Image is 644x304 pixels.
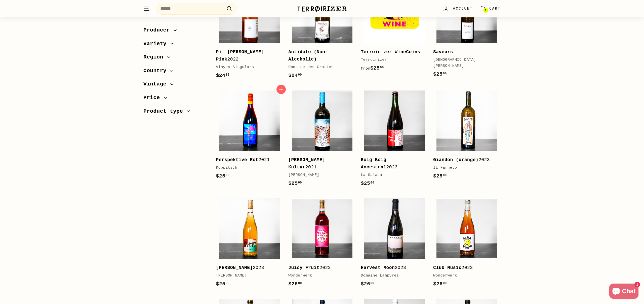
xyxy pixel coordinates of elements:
span: $24 [216,73,229,78]
b: Juicy Fruit [288,265,319,270]
a: Roig Boig Ancestral2023La Salada [361,87,428,193]
sup: 00 [443,174,447,177]
button: Product type [143,106,208,119]
span: $24 [288,73,302,78]
span: Variety [143,40,170,48]
div: Wonderwerk [433,273,496,279]
span: Vintage [143,80,170,88]
div: 2023 [288,264,351,271]
span: $25 [216,281,229,287]
span: $25 [288,180,302,186]
b: Harvest Moon [361,265,395,270]
span: from [361,67,370,71]
b: Roig Boig Ancestral [361,157,386,170]
b: [PERSON_NAME] Kultur [288,157,325,170]
button: Region [143,52,208,65]
sup: 00 [298,181,302,185]
div: 2023 [361,156,423,171]
div: 2021 [216,156,278,164]
div: Terroirizer [361,57,423,63]
span: Producer [143,26,174,35]
sup: 00 [226,282,229,285]
div: Domaine des Grottes [288,64,351,70]
div: [PERSON_NAME] [288,172,351,178]
b: [PERSON_NAME] [216,265,253,270]
sup: 00 [298,73,302,77]
a: Harvest Moon2023Domaine Lampyres [361,195,428,293]
button: Country [143,65,208,79]
span: $25 [361,180,374,186]
div: [DEMOGRAPHIC_DATA][PERSON_NAME] [433,57,496,69]
b: Antidote (Non-Alcoholic) [288,49,328,62]
span: $25 [433,71,447,77]
span: Account [453,6,473,11]
div: 2023 [216,264,278,271]
span: $25 [433,173,447,179]
span: Price [143,94,164,102]
div: Koppitsch [216,165,278,171]
span: Cart [489,6,501,11]
a: Giandon (orange)2023Il Farneto [433,87,501,185]
b: Club Music [433,265,462,270]
span: $26 [288,281,302,287]
span: $26 [361,281,374,287]
button: Vintage [143,79,208,92]
sup: 00 [226,73,229,77]
div: Vinyes Singulars [216,64,278,70]
span: Region [143,53,167,62]
b: Saveurs [433,49,453,54]
button: Variety [143,38,208,52]
sup: 00 [380,66,384,69]
div: Wonderwerk [288,273,351,279]
span: $25 [361,65,384,71]
span: $25 [216,173,229,179]
span: Product type [143,107,187,116]
div: 2021 [288,156,351,171]
div: [PERSON_NAME] [216,273,278,279]
sup: 00 [226,174,229,177]
div: Domaine Lampyres [361,273,423,279]
a: Club Music2023Wonderwerk [433,195,501,293]
b: Terroirizer WineCoins [361,49,420,54]
b: Giandon (orange) [433,157,478,162]
div: Il Farneto [433,165,496,171]
div: La Salada [361,172,423,178]
a: Cart [476,1,504,16]
button: Price [143,92,208,106]
div: 2023 [433,264,496,271]
button: Producer [143,25,208,38]
a: [PERSON_NAME] Kultur2021[PERSON_NAME] [288,87,356,193]
span: $26 [433,281,447,287]
a: Perspektive Rot2021Koppitsch [216,87,283,185]
b: Perspektive Rot [216,157,258,162]
span: Country [143,67,170,75]
div: 2023 [361,264,423,271]
sup: 00 [443,282,447,285]
sup: 00 [298,282,302,285]
sup: 00 [371,181,374,185]
span: 1 [485,9,487,12]
a: Juicy Fruit2023Wonderwerk [288,195,356,293]
a: Account [439,1,476,16]
inbox-online-store-chat: Shopify online store chat [608,284,640,300]
div: 2022 [216,48,278,63]
b: Pim [PERSON_NAME] Pink [216,49,264,62]
sup: 00 [371,282,374,285]
div: 2023 [433,156,496,164]
a: [PERSON_NAME]2023[PERSON_NAME] [216,195,283,293]
sup: 00 [443,72,447,75]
